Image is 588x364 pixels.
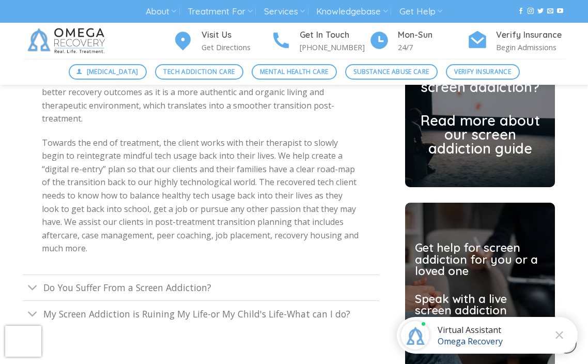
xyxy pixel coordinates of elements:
[446,64,520,80] a: Verify Insurance
[42,46,360,126] p: The recovering screen client gets the full clinical impact of an inpatient program in a much more...
[454,67,511,77] span: Verify Insurance
[155,64,243,80] a: Tech Addiction Care
[23,23,113,59] img: Omega Recovery
[163,67,235,77] span: Tech Addiction Care
[173,28,271,54] a: Visit Us Get Directions
[467,28,565,54] a: Verify Insurance Begin Admissions
[264,2,305,21] a: Services
[420,114,540,156] h2: Read more about our screen addiction guide
[188,2,252,21] a: Treatment For
[87,67,138,77] span: [MEDICAL_DATA]
[399,2,442,21] a: Get Help
[420,52,540,156] a: Need help dealing with screen addiction? Read more about our screen addiction guide
[43,308,350,320] span: My Screen Addiction is Ruining My Life-or My Child's Life-What can I do?
[271,28,369,54] a: Get In Touch [PHONE_NUMBER]
[23,304,43,326] button: Toggle
[202,41,271,53] p: Get Directions
[537,8,544,15] a: Follow on Twitter
[415,293,545,328] h2: Speak with a live screen addiction specialist
[518,8,524,15] a: Follow on Facebook
[415,242,545,277] h2: Get help for screen addiction for you or a loved one
[353,67,429,77] span: Substance Abuse Care
[345,64,438,80] a: Substance Abuse Care
[202,28,271,42] h4: Visit Us
[316,2,388,21] a: Knowledgebase
[69,64,147,80] a: [MEDICAL_DATA]
[398,41,467,53] p: 24/7
[300,41,369,53] p: [PHONE_NUMBER]
[43,281,211,294] span: Do You Suffer From a Screen Addiction?
[23,275,379,300] a: Toggle Do You Suffer From a Screen Addiction?
[23,300,379,326] a: Toggle My Screen Addiction is Ruining My Life-or My Child's Life-What can I do?
[557,8,563,15] a: Follow on YouTube
[496,28,565,42] h4: Verify Insurance
[300,28,369,42] h4: Get In Touch
[146,2,176,21] a: About
[42,136,360,255] p: Towards the end of treatment, the client works with their therapist to slowly begin to reintegrat...
[415,242,545,328] a: Get help for screen addiction for you or a loved one Speak with a live screen addiction specialist
[23,278,43,300] button: Toggle
[398,28,467,42] h4: Mon-Sun
[496,41,565,53] p: Begin Admissions
[547,8,553,15] a: Send us an email
[260,67,328,77] span: Mental Health Care
[420,52,540,94] h2: Need help dealing with screen addiction?
[528,8,534,15] a: Follow on Instagram
[252,64,337,80] a: Mental Health Care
